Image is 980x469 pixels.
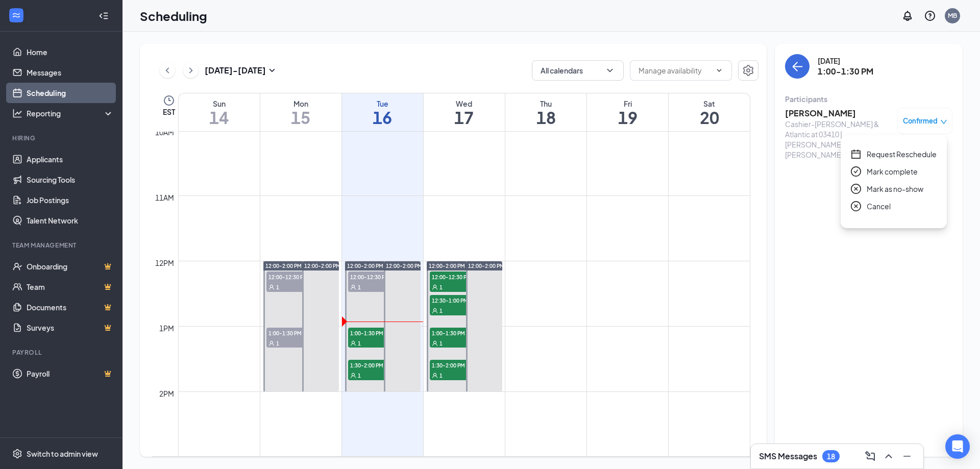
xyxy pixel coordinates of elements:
div: 12pm [153,257,176,268]
span: Request Reschedule [867,149,937,160]
svg: User [432,340,438,347]
svg: User [432,308,438,314]
span: 12:30-1:00 PM [430,295,481,305]
span: 1 [439,340,443,347]
span: close-circle [851,184,861,194]
svg: User [268,284,275,290]
a: September 19, 2025 [587,93,668,131]
h3: [PERSON_NAME] [785,108,892,119]
h1: 19 [587,109,668,126]
h1: Scheduling [140,7,207,24]
span: 12:00-12:30 PM [266,271,317,282]
span: close-circle [851,201,861,211]
svg: QuestionInfo [924,10,936,22]
a: September 16, 2025 [342,93,423,131]
svg: ChevronRight [186,64,196,77]
span: Mark complete [867,166,918,177]
a: September 14, 2025 [179,93,260,131]
span: 1 [276,284,279,291]
div: Participants [785,94,952,104]
svg: ArrowLeft [791,60,803,72]
button: ComposeMessage [862,448,878,464]
div: 10am [153,127,176,138]
a: Job Postings [27,190,114,210]
button: All calendarsChevronDown [532,60,624,81]
h3: SMS Messages [759,451,817,462]
span: calendar [851,149,861,159]
a: Sourcing Tools [27,169,114,190]
a: SurveysCrown [27,317,114,338]
svg: Collapse [99,11,109,21]
h1: 20 [669,109,750,126]
svg: Settings [742,64,754,77]
a: September 18, 2025 [505,93,586,131]
svg: Clock [163,94,175,107]
div: Reporting [27,108,114,118]
svg: WorkstreamLogo [11,10,21,20]
svg: Notifications [901,10,914,22]
div: Hiring [12,134,112,142]
svg: ChevronDown [605,65,615,76]
a: Scheduling [27,83,114,103]
span: Cancel [867,201,891,212]
a: Home [27,42,114,62]
span: 1:00-1:30 PM [430,328,481,338]
span: Confirmed [903,116,938,126]
span: 12:00-2:00 PM [468,262,504,269]
div: 3pm [157,453,176,464]
a: Talent Network [27,210,114,231]
span: 12:00-2:00 PM [265,262,302,269]
div: Cashier-[PERSON_NAME] & Atlantic at 03410 | [PERSON_NAME] Ace Hardware [PERSON_NAME] [785,119,892,160]
a: September 15, 2025 [260,93,341,131]
div: MB [948,11,957,20]
a: PayrollCrown [27,363,114,384]
div: Tue [342,98,423,109]
span: Mark as no-show [867,183,923,194]
span: 1 [358,340,361,347]
a: DocumentsCrown [27,297,114,317]
a: TeamCrown [27,277,114,297]
svg: Minimize [901,450,913,462]
span: 12:00-2:00 PM [304,262,340,269]
div: 2pm [157,388,176,399]
div: 1pm [157,323,176,334]
span: 1:30-2:00 PM [348,360,399,370]
span: 1 [439,307,443,314]
input: Manage availability [639,65,711,76]
svg: ChevronUp [883,450,895,462]
svg: User [350,340,356,347]
button: ChevronRight [183,63,199,78]
div: Switch to admin view [27,449,98,459]
div: Thu [505,98,586,109]
span: 1:00-1:30 PM [348,328,399,338]
button: Settings [738,60,758,81]
svg: SmallChevronDown [266,64,278,77]
div: Fri [587,98,668,109]
span: 1 [358,372,361,379]
h1: 14 [179,109,260,126]
button: ChevronUp [880,448,897,464]
svg: ChevronLeft [162,64,173,77]
a: Applicants [27,149,114,169]
svg: User [432,373,438,379]
span: 1 [439,284,443,291]
div: 18 [827,452,835,461]
h1: 18 [505,109,586,126]
svg: Settings [12,449,22,459]
div: [DATE] [818,56,873,66]
div: Mon [260,98,341,109]
div: Sun [179,98,260,109]
span: 1:00-1:30 PM [266,328,317,338]
a: September 20, 2025 [669,93,750,131]
span: EST [163,107,175,117]
span: 1 [439,372,443,379]
h1: 17 [424,109,505,126]
span: 12:00-12:30 PM [348,271,399,282]
button: back-button [785,54,810,79]
svg: ChevronDown [715,66,723,75]
div: Sat [669,98,750,109]
span: down [940,118,947,126]
a: OnboardingCrown [27,256,114,277]
span: check-circle [851,166,861,177]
